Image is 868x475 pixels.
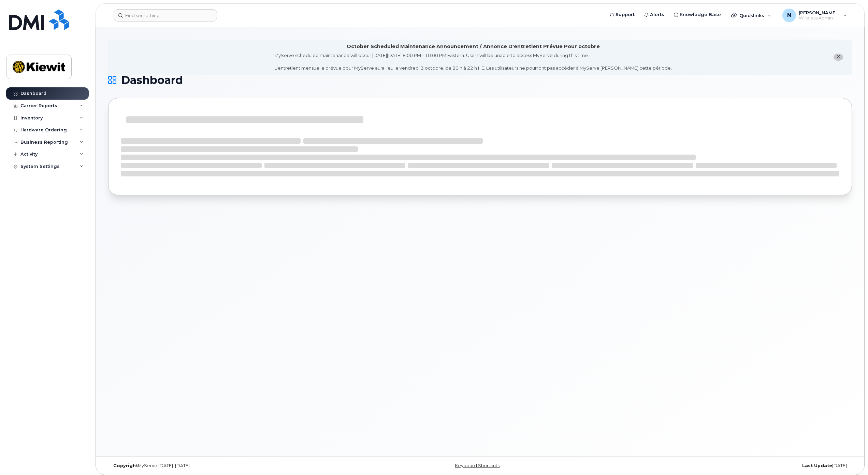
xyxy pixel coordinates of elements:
[604,463,852,469] div: [DATE]
[802,463,832,468] strong: Last Update
[834,54,843,61] button: close notification
[347,43,600,50] div: October Scheduled Maintenance Announcement / Annonce D'entretient Prévue Pour octobre
[108,463,356,469] div: MyServe [DATE]–[DATE]
[838,445,863,470] iframe: Messenger Launcher
[274,52,672,71] div: MyServe scheduled maintenance will occur [DATE][DATE] 8:00 PM - 10:00 PM Eastern. Users will be u...
[455,463,500,468] a: Keyboard Shortcuts
[121,75,183,85] span: Dashboard
[113,463,138,468] strong: Copyright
